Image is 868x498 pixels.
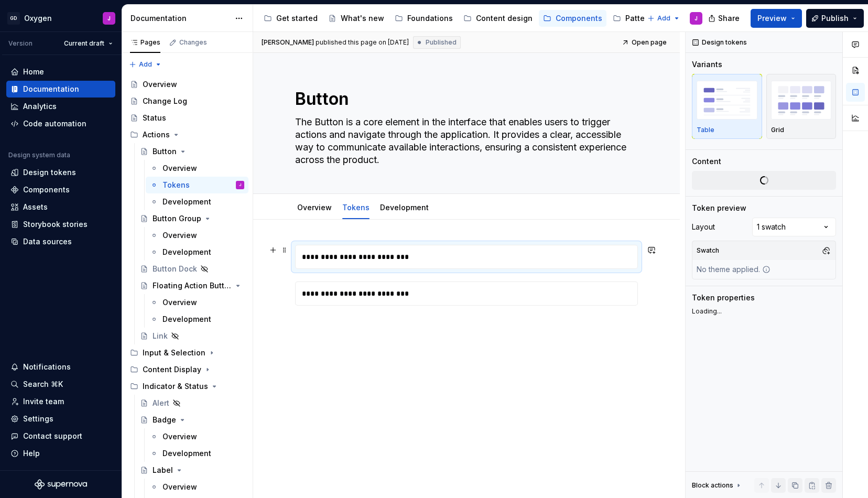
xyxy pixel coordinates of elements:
div: Overview [143,79,177,90]
a: What's new [324,10,388,27]
div: Tokens [338,196,374,218]
div: Development [162,197,211,207]
button: Notifications [6,359,115,375]
div: Content Display [126,361,248,378]
a: Home [6,63,115,80]
div: Layout [692,222,715,232]
a: Button Group [136,210,248,227]
a: Status [126,110,248,126]
a: Badge [136,412,248,428]
div: Badge [153,415,176,425]
div: Help [23,448,40,459]
div: Alert [153,398,169,408]
a: Alert [136,395,248,412]
svg: Supernova Logo [35,479,87,490]
a: Overview [146,160,248,177]
img: placeholder [697,81,757,119]
div: Content design [476,13,533,24]
a: Patterns and templates [609,10,715,27]
a: Settings [6,410,115,427]
div: Oxygen [24,13,52,24]
div: Actions [126,126,248,143]
div: Analytics [23,101,57,112]
span: Publish [821,13,849,24]
a: Open page [619,35,671,50]
div: Development [376,196,433,218]
div: Documentation [131,13,230,24]
div: Button Group [153,213,201,224]
div: Status [143,113,166,123]
div: Swatch [695,243,721,258]
div: Button [153,146,177,157]
div: J [695,14,698,23]
span: Published [426,38,457,47]
div: What's new [341,13,384,24]
img: placeholder [771,81,832,119]
div: Loading... [692,307,836,316]
div: Components [556,13,602,24]
textarea: Button [293,86,636,112]
div: Page tree [259,8,642,29]
div: Storybook stories [23,219,88,230]
div: Design system data [8,151,70,159]
button: Help [6,445,115,462]
a: Data sources [6,233,115,250]
div: Block actions [692,481,733,490]
div: Development [162,314,211,324]
a: Invite team [6,393,115,410]
a: Design tokens [6,164,115,181]
span: Preview [757,13,787,24]
div: Overview [162,297,197,308]
div: Home [23,67,44,77]
div: Label [153,465,173,475]
a: Overview [146,479,248,495]
div: Notifications [23,362,71,372]
a: Tokens [342,203,370,212]
a: Overview [126,76,248,93]
div: Floating Action Button (FAB) [153,280,232,291]
button: Publish [806,9,864,28]
div: Version [8,39,32,48]
div: Input & Selection [143,348,205,358]
a: Development [146,311,248,328]
div: Design tokens [23,167,76,178]
div: Indicator & Status [126,378,248,395]
a: Overview [146,428,248,445]
div: Indicator & Status [143,381,208,392]
div: Search ⌘K [23,379,63,389]
button: Current draft [59,36,117,51]
button: Share [703,9,746,28]
a: Overview [146,227,248,244]
div: Pages [130,38,160,47]
p: Table [697,126,714,134]
a: Button Dock [136,261,248,277]
div: Change Log [143,96,187,106]
button: Search ⌘K [6,376,115,393]
div: GD [7,12,20,25]
a: Components [6,181,115,198]
a: Link [136,328,248,344]
div: Contact support [23,431,82,441]
div: Components [23,185,70,195]
span: Open page [632,38,667,47]
div: Token preview [692,203,746,213]
div: Code automation [23,118,86,129]
div: Overview [162,431,197,442]
a: Label [136,462,248,479]
span: Current draft [64,39,104,48]
div: Variants [692,59,722,70]
div: published this page on [DATE] [316,38,409,47]
a: Analytics [6,98,115,115]
button: placeholderTable [692,74,762,139]
p: Grid [771,126,784,134]
div: Development [162,448,211,459]
a: Development [146,244,248,261]
div: Content Display [143,364,201,375]
button: Add [126,57,165,72]
div: Assets [23,202,48,212]
div: Button Dock [153,264,197,274]
div: No theme applied. [692,260,775,279]
span: Add [139,60,152,69]
a: Storybook stories [6,216,115,233]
